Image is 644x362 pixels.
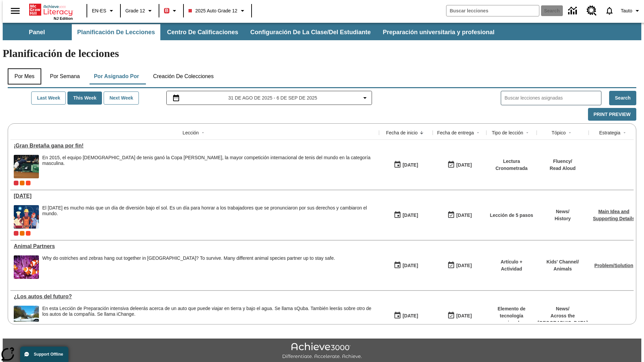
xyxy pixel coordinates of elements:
button: Perfil/Configuración [618,5,644,17]
button: Boost El color de la clase es rojo. Cambiar el color de la clase. [161,5,181,17]
img: Achieve3000 Differentiate Accelerate Achieve [282,343,362,360]
a: Centro de información [564,2,583,20]
div: [DATE] [456,312,472,320]
button: Sort [199,129,207,137]
button: Grado: Grade 12, Elige un grado [123,5,157,17]
p: Lección de 5 pasos [490,212,533,219]
img: Three clownfish swim around a purple anemone. [14,255,39,279]
button: Abrir el menú lateral [5,1,25,21]
div: Test 1 [26,181,31,185]
div: Tópico [551,129,566,136]
button: Sort [566,129,574,137]
button: Centro de calificaciones [162,24,244,40]
p: Lectura Cronometrada [490,158,533,172]
p: Across the [GEOGRAPHIC_DATA] [538,312,588,326]
div: Portada [29,2,73,20]
button: Next Week [104,92,139,105]
div: En 2015, el equipo [DEMOGRAPHIC_DATA] de tenis ganó la Copa [PERSON_NAME], la mayor competición i... [42,155,376,166]
button: Support Offline [20,347,68,362]
img: British tennis player Andy Murray, extending his whole body to reach a ball during a tennis match... [14,155,39,178]
a: Animal Partners, Lessons [14,243,376,249]
input: Buscar lecciones asignadas [504,93,601,103]
div: Subbarra de navegación [3,23,641,40]
p: Read Aloud [550,165,576,172]
div: Lección [182,129,199,136]
a: Portada [29,3,73,16]
button: Planificación de lecciones [72,24,160,40]
div: ¿Los autos del futuro? [14,294,376,300]
div: El [DATE] es mucho más que un día de diversión bajo el sol. Es un día para honrar a los trabajado... [42,205,376,217]
button: 06/30/26: Último día en que podrá accederse la lección [445,209,474,222]
div: En esta Lección de Preparación intensiva de leerás acerca de un auto que puede viajar en tierra y... [42,306,376,329]
button: Por asignado por [89,68,145,84]
button: Class: 2025 Auto Grade 12, Selecciona una clase [186,5,249,17]
div: Tipo de lección [492,129,523,136]
div: Subbarra de navegación [3,24,500,40]
button: Por mes [8,68,41,84]
p: Animals [546,265,579,273]
a: Main Idea and Supporting Details [593,209,635,221]
div: Test 1 [26,231,31,236]
button: Search [609,91,636,105]
span: Grade 12 [125,7,145,14]
button: Preparación universitaria y profesional [377,24,500,40]
div: ¡Gran Bretaña gana por fin! [14,143,376,149]
button: 06/30/26: Último día en que podrá accederse la lección [445,259,474,272]
button: This Week [67,92,102,105]
div: [DATE] [402,261,418,270]
button: Sort [523,129,531,137]
span: Support Offline [34,352,63,357]
div: Día del Trabajo [14,193,376,199]
div: En 2015, el equipo británico de tenis ganó la Copa Davis, la mayor competición internacional de t... [42,155,376,178]
a: Notificaciones [601,2,618,19]
div: El Día del Trabajo es mucho más que un día de diversión bajo el sol. Es un día para honrar a los ... [42,205,376,229]
div: [DATE] [402,312,418,320]
div: Current Class [14,181,18,185]
input: search field [446,5,539,16]
button: Language: EN-ES, Selecciona un idioma [89,5,118,17]
div: [DATE] [402,211,418,220]
div: Fecha de entrega [437,129,474,136]
div: [DATE] [456,211,472,220]
a: Día del Trabajo, Lessons [14,193,376,199]
img: High-tech automobile treading water. [14,306,39,329]
p: News / [538,305,588,312]
div: [DATE] [402,161,418,169]
div: Why do ostriches and zebras hang out together in [GEOGRAPHIC_DATA]? To survive. Many different an... [42,255,335,261]
p: Artículo + Actividad [490,258,533,273]
button: Creación de colecciones [148,68,219,84]
p: News / [554,208,571,215]
p: Elemento de tecnología mejorada [490,305,533,326]
span: 31 de ago de 2025 - 6 de sep de 2025 [228,95,317,102]
a: ¿Los autos del futuro? , Lessons [14,294,376,300]
a: ¡Gran Bretaña gana por fin!, Lessons [14,143,376,149]
svg: Collapse Date Range Filter [361,94,369,102]
button: 08/01/26: Último día en que podrá accederse la lección [445,309,474,322]
button: Last Week [31,92,66,105]
button: Por semana [45,68,85,84]
a: Problem/Solution [594,263,633,268]
p: Fluency / [550,158,576,165]
span: 2025 Auto Grade 12 [189,7,237,14]
div: [DATE] [456,161,472,169]
button: Sort [474,129,482,137]
div: En esta Lección de Preparación intensiva de [42,306,376,317]
button: Sort [418,129,426,137]
testabrev: leerás acerca de un auto que puede viajar en tierra y bajo el agua. Se llama sQuba. También leerá... [42,306,371,317]
button: 07/07/25: Primer día en que estuvo disponible la lección [391,259,420,272]
img: A banner with a blue background shows an illustrated row of diverse men and women dressed in clot... [14,205,39,229]
button: 07/01/25: Primer día en que estuvo disponible la lección [391,309,420,322]
div: OL 2025 Auto Grade 12 [20,231,24,236]
div: Current Class [14,231,18,236]
p: History [554,215,571,222]
button: Panel [3,24,70,40]
span: B [165,6,168,15]
button: Configuración de la clase/del estudiante [245,24,376,40]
